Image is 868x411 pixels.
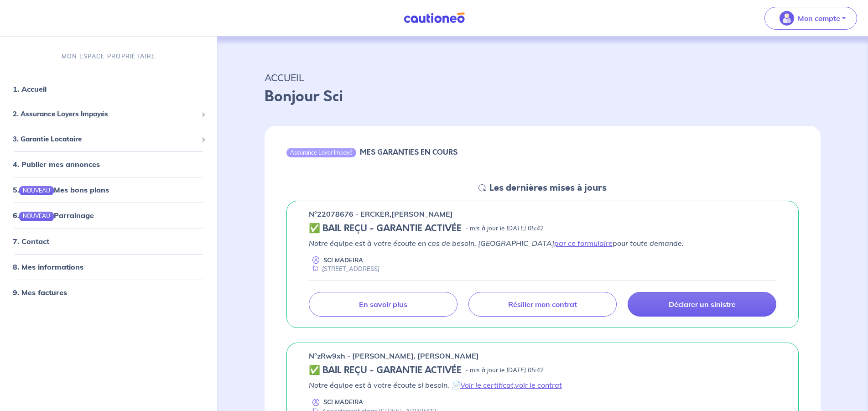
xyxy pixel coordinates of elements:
a: 4. Publier mes annonces [13,160,100,169]
p: MON ESPACE PROPRIÉTAIRE [62,52,156,61]
a: Déclarer un sinistre [628,292,776,317]
h5: Les dernières mises à jours [489,182,607,193]
a: 5.NOUVEAUMes bons plans [13,185,109,194]
p: Résilier mon contrat [508,300,577,309]
div: state: CONTRACT-VALIDATED, Context: ,MAYBE-CERTIFICATE,,LESSOR-DOCUMENTS,IS-ODEALIM [309,223,776,234]
a: En savoir plus [309,292,457,317]
p: SCI MADEIRA [323,256,363,265]
p: En savoir plus [359,300,407,309]
div: 2. Assurance Loyers Impayés [4,105,213,123]
div: 5.NOUVEAUMes bons plans [4,181,213,199]
span: 3. Garantie Locataire [13,134,198,145]
a: Voir le certificat [460,380,514,390]
div: state: CONTRACT-VALIDATED, Context: NEW,MAYBE-CERTIFICATE,RELATIONSHIP,LESSOR-DOCUMENTS [309,365,776,376]
a: 1. Accueil [13,84,47,94]
div: 9. Mes factures [4,283,213,302]
div: [STREET_ADDRESS] [309,265,379,273]
h6: MES GARANTIES EN COURS [360,148,457,156]
a: voir le contrat [515,380,562,390]
h5: ✅ BAIL REÇU - GARANTIE ACTIVÉE [309,365,462,376]
div: 1. Accueil [4,80,213,98]
h5: ✅ BAIL REÇU - GARANTIE ACTIVÉE [309,223,462,234]
p: Notre équipe est à votre écoute en cas de besoin. [GEOGRAPHIC_DATA] pour toute demande. [309,238,776,249]
p: - mis à jour le [DATE] 05:42 [465,224,544,233]
div: 8. Mes informations [4,258,213,276]
a: 9. Mes factures [13,288,67,297]
button: illu_account_valid_menu.svgMon compte [764,7,857,30]
img: illu_account_valid_menu.svg [780,11,794,26]
span: 2. Assurance Loyers Impayés [13,109,198,120]
a: Résilier mon contrat [468,292,617,317]
p: n°zRw9xh - [PERSON_NAME], [PERSON_NAME] [309,350,479,361]
p: Mon compte [798,13,840,24]
div: 7. Contact [4,232,213,250]
p: ACCUEIL [265,69,821,86]
div: Assurance Loyer Impayé [286,148,356,157]
p: - mis à jour le [DATE] 05:42 [465,366,544,375]
a: par ce formulaire [554,239,613,248]
div: 4. Publier mes annonces [4,155,213,173]
a: 6.NOUVEAUParrainage [13,211,94,220]
p: Notre équipe est à votre écoute si besoin. 📄 , [309,380,776,390]
div: 3. Garantie Locataire [4,130,213,148]
a: 7. Contact [13,237,49,246]
div: 6.NOUVEAUParrainage [4,206,213,224]
p: n°22078676 - ERCKER,[PERSON_NAME] [309,208,453,219]
p: SCI MADEIRA [323,398,363,406]
a: 8. Mes informations [13,262,83,271]
p: Bonjour Sci [265,86,821,108]
img: Cautioneo [400,12,468,24]
p: Déclarer un sinistre [669,300,736,309]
